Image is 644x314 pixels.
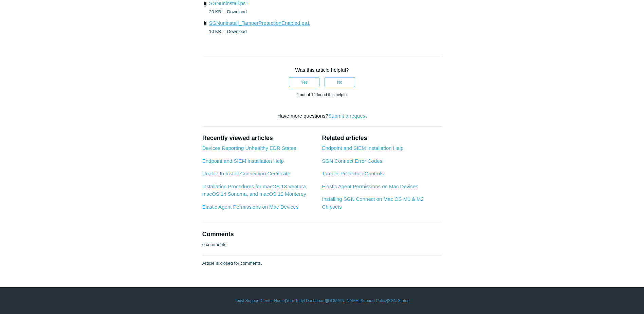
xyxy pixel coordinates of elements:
a: Devices Reporting Unhealthy EDR States [202,145,296,151]
h2: Comments [202,230,442,239]
div: Have more questions? [202,112,442,120]
button: This article was not helpful [325,77,355,87]
a: Elastic Agent Permissions on Mac Devices [322,184,418,189]
h2: Recently viewed articles [202,134,315,143]
a: Todyl Support Center Home [235,298,285,304]
a: Installation Procedures for macOS 13 Ventura, macOS 14 Sonoma, and macOS 12 Monterey [202,184,307,197]
span: 2 out of 12 found this helpful [296,92,348,97]
a: Installing SGN Connect on Mac OS M1 & M2 Chipsets [322,196,423,210]
button: This article was helpful [289,77,319,87]
a: Unable to Install Connection Certificate [202,171,290,176]
span: 10 KB [209,29,226,34]
a: Download [227,9,247,14]
a: Tamper Protection Controls [322,171,384,176]
a: Endpoint and SIEM Installation Help [322,145,403,151]
a: Submit a request [328,113,367,119]
span: Was this article helpful? [295,67,349,73]
div: | | | | [125,298,519,304]
p: 0 comments [202,241,226,248]
a: Download [227,29,247,34]
a: Your Todyl Dashboard [286,298,326,304]
a: SGN Connect Error Codes [322,158,382,164]
a: SGNuninstall_TamperProtectionEnabled.ps1 [209,20,310,26]
a: Endpoint and SIEM Installation Help [202,158,284,164]
a: SGNuninstall.ps1 [209,0,249,6]
h2: Related articles [322,134,442,143]
p: Article is closed for comments. [202,260,262,267]
a: Support Policy [361,298,387,304]
a: Elastic Agent Permissions on Mac Devices [202,204,298,210]
a: SGN Status [388,298,409,304]
span: 20 KB [209,9,226,14]
a: [DOMAIN_NAME] [327,298,360,304]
